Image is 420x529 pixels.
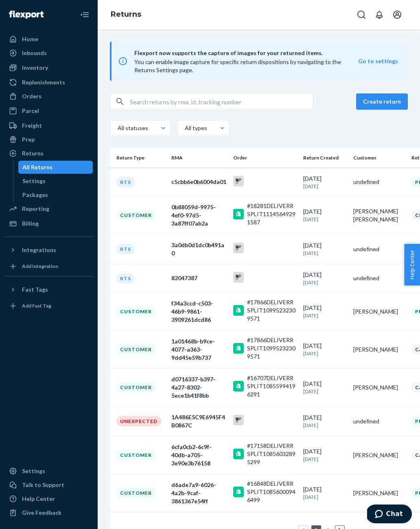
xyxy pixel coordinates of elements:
[116,273,135,283] div: RTS
[22,78,65,86] div: Replenishments
[371,7,387,23] button: Open notifications
[5,492,93,505] a: Help Center
[5,119,93,132] a: Freight
[116,306,155,317] div: Customer
[116,382,155,392] div: Customer
[22,135,35,144] div: Prep
[22,191,48,199] div: Packages
[5,133,93,146] a: Prep
[303,271,347,286] div: [DATE]
[22,263,58,270] div: Add Integration
[5,506,93,519] button: Give Feedback
[171,375,227,400] div: d0716337-b397-4a27-8302-5ece1b41f8bb
[134,58,341,73] span: You can enable image capture for specific return dispositions by navigating to the Returns Settin...
[303,241,347,257] div: [DATE]
[130,93,313,110] input: Search returns by rma, id, tracking number
[171,274,227,282] div: 82047387
[22,467,45,475] div: Settings
[353,308,405,316] div: [PERSON_NAME]
[18,188,93,201] a: Packages
[5,33,93,46] a: Home
[171,337,227,362] div: 1a01468b-b9ce-4077-a363-9dd45e59b737
[303,350,347,357] p: [DATE]
[358,57,398,65] button: Go to settings
[22,163,52,171] div: All Returns
[22,286,48,294] div: Fast Tags
[116,488,155,498] div: Customer
[300,148,350,168] th: Return Created
[22,205,49,213] div: Reporting
[353,245,405,253] div: undefined
[303,279,347,286] p: [DATE]
[247,202,296,226] div: #18281DELIVERRSPLIT11145649291587
[303,422,347,429] p: [DATE]
[350,148,408,168] th: Customer
[168,148,230,168] th: RMA
[18,175,93,188] a: Settings
[356,93,408,110] button: Create return
[230,148,300,168] th: Order
[247,442,296,466] div: #17158DELIVERRSPLIT10856032895299
[118,124,147,132] div: All statuses
[116,210,155,220] div: Customer
[303,216,347,223] p: [DATE]
[104,3,148,27] ol: breadcrumbs
[22,92,42,100] div: Orders
[303,208,347,223] div: [DATE]
[303,183,347,190] p: [DATE]
[9,11,44,19] img: Flexport logo
[247,374,296,398] div: #16707DELIVERRSPLIT10855994196291
[134,48,358,58] span: Flexport now supports the capture of images for your returned items.
[171,413,227,429] div: 1A486E5C9E6945F4B0867C
[77,7,93,23] button: Close Navigation
[22,481,64,489] div: Talk to Support
[353,417,405,425] div: undefined
[353,383,405,392] div: [PERSON_NAME]
[110,148,168,168] th: Return Type
[5,61,93,74] a: Inventory
[185,124,206,132] div: All types
[5,90,93,103] a: Orders
[303,447,347,463] div: [DATE]
[116,416,161,426] div: Unexpected
[5,46,93,60] a: Inbounds
[22,35,38,43] div: Home
[303,494,347,500] p: [DATE]
[303,342,347,357] div: [DATE]
[171,299,227,324] div: f34a3ccd-c503-46b9-9861-3909261dcd86
[353,207,405,224] div: [PERSON_NAME] [PERSON_NAME]
[303,304,347,319] div: [DATE]
[353,489,405,497] div: [PERSON_NAME]
[22,246,56,254] div: Integrations
[404,244,420,286] span: Help Center
[353,345,405,354] div: [PERSON_NAME]
[171,443,227,467] div: 6cfa0cb2-6c9f-40db-a705-3e90e3b76158
[5,147,93,160] a: Returns
[353,7,370,23] button: Open Search Box
[22,107,39,115] div: Parcel
[303,388,347,395] p: [DATE]
[116,344,155,354] div: Customer
[22,49,47,57] div: Inbounds
[22,302,51,309] div: Add Fast Tag
[367,505,412,525] iframe: Opens a widget where you can chat to one of our agents
[353,178,405,186] div: undefined
[171,178,227,186] div: c5cbb6e0b6004da01
[5,104,93,117] a: Parcel
[171,481,227,505] div: d6ade7a9-6026-4a2b-9caf-3861367e54ff
[303,175,347,190] div: [DATE]
[22,495,55,503] div: Help Center
[303,312,347,319] p: [DATE]
[303,250,347,257] p: [DATE]
[247,480,296,504] div: #16848DELIVERRSPLIT10856000946499
[22,177,46,185] div: Settings
[5,202,93,215] a: Reporting
[247,336,296,361] div: #17866DELIVERRSPLIT10995232309571
[22,64,48,72] div: Inventory
[5,243,93,257] button: Integrations
[5,260,93,273] a: Add Integration
[247,298,296,323] div: #17866DELIVERRSPLIT10995232309571
[353,451,405,459] div: [PERSON_NAME]
[5,478,93,491] button: Talk to Support
[5,465,93,478] a: Settings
